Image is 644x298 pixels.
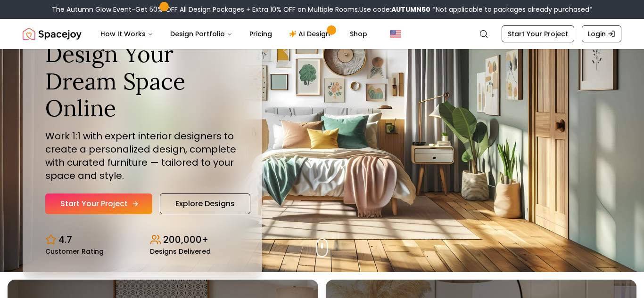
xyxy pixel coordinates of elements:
[342,24,375,43] a: Shop
[23,24,82,43] a: Spacejoy
[390,28,401,40] img: United States
[430,5,593,14] span: *Not applicable to packages already purchased*
[93,24,375,43] nav: Main
[281,24,340,43] a: AI Design
[502,25,574,42] a: Start Your Project
[52,5,593,14] div: The Autumn Glow Event-Get 50% OFF All Design Packages + Extra 10% OFF on Multiple Rooms.
[582,25,621,42] a: Login
[23,19,621,49] nav: Global
[242,24,280,43] a: Pricing
[359,5,430,14] span: Use code:
[58,233,72,246] p: 4.7
[45,40,239,122] h1: Design Your Dream Space Online
[93,24,161,43] button: How It Works
[23,24,82,43] img: Spacejoy Logo
[163,24,240,43] button: Design Portfolio
[150,248,211,255] small: Designs Delivered
[45,193,152,214] a: Start Your Project
[45,129,239,182] p: Work 1:1 with expert interior designers to create a personalized design, complete with curated fu...
[45,226,239,255] div: Design stats
[45,248,104,255] small: Customer Rating
[391,5,430,14] b: AUTUMN50
[160,193,250,214] a: Explore Designs
[163,233,208,246] p: 200,000+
